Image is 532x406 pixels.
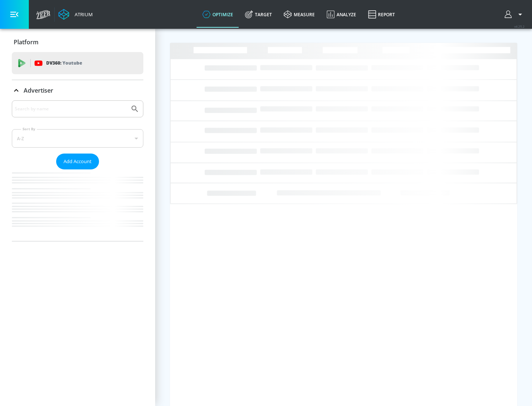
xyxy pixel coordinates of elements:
span: Add Account [64,157,92,166]
a: Target [239,1,278,28]
div: Platform [12,32,143,52]
a: Analyze [321,1,362,28]
input: Search by name [15,104,127,114]
div: A-Z [12,129,143,148]
a: measure [278,1,321,28]
nav: list of Advertiser [12,169,143,241]
div: Advertiser [12,100,143,241]
div: DV360: Youtube [12,52,143,74]
a: optimize [197,1,239,28]
span: v 4.25.2 [514,24,525,28]
p: Platform [14,38,38,46]
p: Youtube [62,59,82,67]
label: Sort By [21,127,37,131]
p: DV360: [46,59,82,67]
div: Advertiser [12,80,143,101]
a: Atrium [58,9,93,20]
p: Advertiser [24,86,53,94]
a: Report [362,1,401,28]
button: Add Account [56,154,99,169]
div: Atrium [72,11,93,18]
